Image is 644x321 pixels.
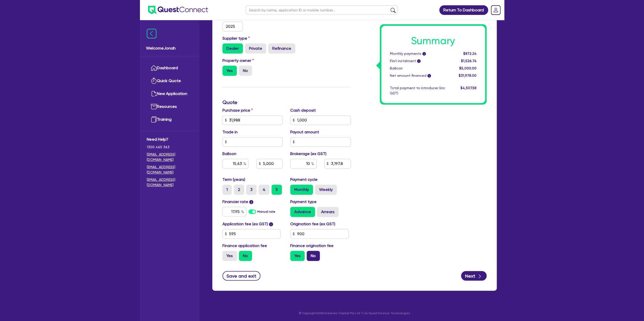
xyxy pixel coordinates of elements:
img: new-application [151,91,157,97]
span: 1300 465 363 [147,144,193,150]
span: Welcome Jonah [146,45,193,51]
h1: Summary [390,35,476,47]
a: Resources [147,100,193,113]
img: training [151,116,157,122]
input: Search by name, application ID or mobile number... [246,6,398,14]
label: 2 [234,185,244,195]
label: Yes [222,66,237,76]
label: Finance application fee [222,243,267,249]
span: $1,526.74 [461,59,476,63]
div: Monthly payments [386,51,449,56]
label: Brokerage (ex GST) [290,151,326,157]
a: [EMAIL_ADDRESS][DOMAIN_NAME] [147,177,193,188]
label: Financier rate [222,199,254,205]
a: Dropdown toggle [489,4,502,17]
label: 3 [246,185,257,195]
h3: Quote [222,99,351,105]
label: No [307,251,320,261]
label: Origination fee (ex GST) [290,221,335,227]
img: resources [151,104,157,110]
a: Return To Dashboard [439,5,488,15]
img: quick-quote [151,78,157,84]
div: Net amount financed [386,73,449,78]
span: $872.24 [463,52,476,56]
span: $5,000.00 [459,66,476,70]
span: i [427,74,431,78]
img: quest-connect-logo-blue [148,6,208,14]
label: Dealer [222,43,243,54]
span: $4,507.58 [460,86,476,90]
a: Dashboard [147,62,193,75]
img: icon-menu-close [147,29,156,38]
label: Weekly [315,185,337,195]
label: 1 [222,185,232,195]
label: Yes [290,251,305,261]
span: i [249,200,253,204]
label: Finance origination fee [290,243,334,249]
p: © Copyright 2025 Oneteam Capital Pty Ltd T/as Quest Finance Technologies [209,311,500,315]
button: Save and exit [222,271,261,281]
label: Yes [222,251,237,261]
a: [EMAIL_ADDRESS][DOMAIN_NAME] [147,152,193,162]
label: Application fee (ex GST) [222,221,268,227]
div: First instalment [386,58,449,64]
label: Advance [290,207,315,217]
span: Need Help? [147,136,193,142]
span: i [422,52,426,56]
label: 4 [259,185,269,195]
label: Purchase price [222,107,253,113]
label: No [239,66,252,76]
span: i [417,60,421,63]
label: Monthly [290,185,313,195]
label: No [239,251,252,261]
label: Manual rate [257,209,275,214]
div: Total payment to introducer (inc GST) [386,85,449,96]
a: New Application [147,87,193,100]
span: i [269,222,273,226]
label: Refinance [268,43,295,54]
label: Property owner [222,58,254,64]
a: Training [147,113,193,126]
a: Quick Quote [147,75,193,87]
label: Trade in [222,129,238,135]
label: Payment cycle [290,177,318,183]
label: Private [245,43,266,54]
label: Cash deposit [290,107,316,113]
label: Supplier type [222,35,250,41]
label: Payment type [290,199,317,205]
label: Term (years) [222,177,245,183]
a: [EMAIL_ADDRESS][DOMAIN_NAME] [147,164,193,175]
span: $31,978.00 [459,73,476,78]
label: 5 [272,185,282,195]
label: Payout amount [290,129,319,135]
label: Balloon [222,151,236,157]
button: Next [461,271,487,281]
label: Arrears [317,207,339,217]
div: Balloon [386,66,449,71]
